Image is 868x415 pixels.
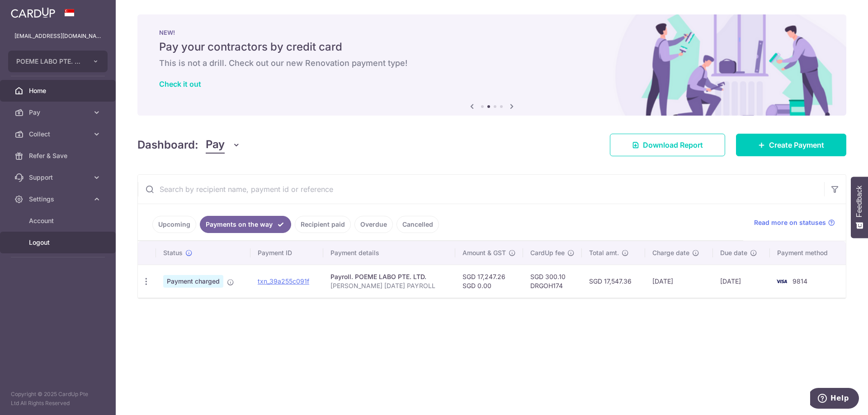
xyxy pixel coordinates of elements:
[258,277,309,285] a: txn_39a255c091f
[159,58,825,69] h6: This is not a drill. Check out our new Renovation payment type!
[200,216,291,233] a: Payments on the way
[589,248,619,257] span: Total amt.
[773,276,791,287] img: Bank Card
[206,136,225,154] span: Pay
[643,140,703,150] span: Download Report
[250,241,323,265] th: Payment ID
[455,265,523,298] td: SGD 17,247.26 SGD 0.00
[720,248,747,257] span: Due date
[770,241,846,265] th: Payment method
[163,275,223,288] span: Payment charged
[16,57,83,66] span: POEME LABO PTE. LTD.
[159,29,825,36] p: NEW!
[29,130,89,139] span: Collect
[396,216,439,233] a: Cancelled
[137,137,198,153] h4: Dashboard:
[793,277,807,285] span: 9814
[137,14,846,116] img: Renovation banner
[851,177,868,238] button: Feedback - Show survey
[736,134,846,156] a: Create Payment
[152,216,196,233] a: Upcoming
[354,216,393,233] a: Overdue
[769,140,824,150] span: Create Payment
[523,265,582,298] td: SGD 300.10 DRGOH174
[530,248,565,257] span: CardUp fee
[14,32,101,41] p: [EMAIL_ADDRESS][DOMAIN_NAME]
[330,272,448,281] div: Payroll. POEME LABO PTE. LTD.
[855,186,863,217] span: Feedback
[11,7,55,18] img: CardUp
[29,216,89,225] span: Account
[29,86,89,95] span: Home
[295,216,351,233] a: Recipient paid
[159,40,825,54] h5: Pay your contractors by credit card
[206,136,241,154] button: Pay
[610,134,725,156] a: Download Report
[645,265,713,298] td: [DATE]
[754,218,835,227] a: Read more on statuses
[652,248,689,257] span: Charge date
[29,238,89,247] span: Logout
[8,51,108,72] button: POEME LABO PTE. LTD.
[29,173,89,182] span: Support
[330,281,448,290] p: [PERSON_NAME] [DATE] PAYROLL
[713,265,770,298] td: [DATE]
[754,218,826,227] span: Read more on statuses
[163,248,183,257] span: Status
[810,388,859,410] iframe: Opens a widget where you can find more information
[462,248,506,257] span: Amount & GST
[29,151,89,160] span: Refer & Save
[138,175,824,204] input: Search by recipient name, payment id or reference
[29,108,89,117] span: Pay
[29,195,89,204] span: Settings
[323,241,455,265] th: Payment details
[159,79,201,89] a: Check it out
[582,265,645,298] td: SGD 17,547.36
